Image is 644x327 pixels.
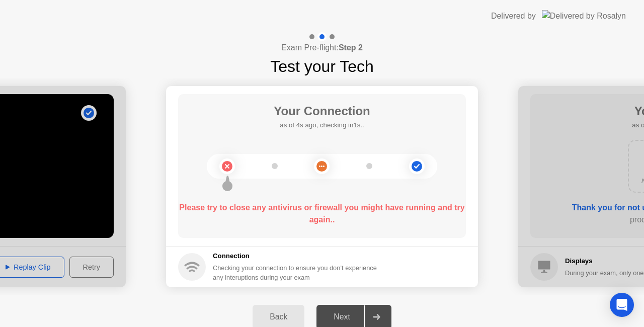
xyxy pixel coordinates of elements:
b: Step 2 [339,43,363,52]
div: Checking your connection to ensure you don’t experience any interuptions during your exam [213,263,383,282]
b: Please try to close any antivirus or firewall you might have running and try again.. [179,203,464,224]
h1: Your Connection [274,102,370,120]
div: Back [256,312,301,321]
h4: Exam Pre-flight: [281,42,363,54]
img: Delivered by Rosalyn [542,10,626,22]
div: Delivered by [491,10,536,22]
h5: as of 4s ago, checking in1s.. [274,120,370,130]
h5: Connection [213,251,383,261]
div: Next [319,312,364,321]
div: Open Intercom Messenger [610,293,634,317]
h1: Test your Tech [270,54,374,78]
